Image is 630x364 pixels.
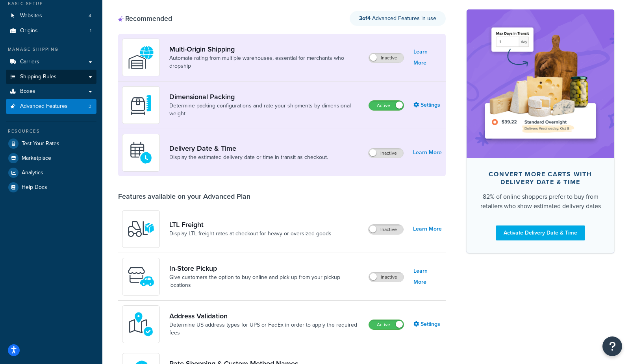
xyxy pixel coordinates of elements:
[496,225,585,240] a: Activate Delivery Date & Time
[169,92,362,101] a: Dimensional Packing
[6,99,96,114] li: Advanced Features
[20,28,38,34] span: Origins
[20,103,68,110] span: Advanced Features
[369,320,404,329] label: Active
[478,21,602,146] img: feature-image-ddt-36eae7f7280da8017bfb280eaccd9c446f90b1fe08728e4019434db127062ab4.png
[169,54,362,70] a: Automate rating from multiple warehouses, essential for merchants who dropship
[6,24,96,38] a: Origins1
[413,100,442,111] a: Settings
[22,170,43,176] span: Analytics
[413,147,442,158] a: Learn More
[118,192,250,201] div: Features available on your Advanced Plan
[169,321,362,337] a: Determine US address types for UPS or FedEx in order to apply the required fees
[602,336,622,356] button: Open Resource Center
[369,148,403,158] label: Inactive
[6,151,96,165] a: Marketplace
[359,14,371,22] strong: 3 of 4
[413,46,442,68] a: Learn More
[6,99,96,114] a: Advanced Features3
[359,14,436,22] span: Advanced Features in use
[6,128,96,135] div: Resources
[6,166,96,180] a: Analytics
[118,14,172,23] div: Recommended
[6,180,96,194] a: Help Docs
[169,144,328,153] a: Delivery Date & Time
[90,28,91,34] span: 1
[20,13,42,19] span: Websites
[169,273,362,289] a: Give customers the option to buy online and pick up from your pickup locations
[6,70,96,84] a: Shipping Rules
[22,140,59,147] span: Test Your Rates
[22,155,51,162] span: Marketplace
[169,102,362,118] a: Determine packing configurations and rate your shipments by dimensional weight
[413,224,442,235] a: Learn More
[127,44,155,71] img: WatD5o0RtDAAAAAElFTkSuQmCC
[169,312,362,320] a: Address Validation
[127,310,155,338] img: kIG8fy0lQAAAABJRU5ErkJggg==
[89,13,91,19] span: 4
[20,59,39,65] span: Carriers
[20,88,35,95] span: Boxes
[89,103,91,110] span: 3
[127,215,155,243] img: y79ZsPf0fXUFUhFXDzUgf+ktZg5F2+ohG75+v3d2s1D9TjoU8PiyCIluIjV41seZevKCRuEjTPPOKHJsQcmKCXGdfprl3L4q7...
[169,153,328,161] a: Display the estimated delivery date or time in transit as checkout.
[479,192,602,211] div: 82% of online shoppers prefer to buy from retailers who show estimated delivery dates
[369,53,404,63] label: Inactive
[169,230,332,238] a: Display LTL freight rates at checkout for heavy or oversized goods
[413,266,442,288] a: Learn More
[127,91,155,119] img: DTVBYsAAAAAASUVORK5CYII=
[6,137,96,151] a: Test Your Rates
[127,263,155,290] img: wfgcfpwTIucLEAAAAASUVORK5CYII=
[369,272,404,282] label: Inactive
[479,170,602,186] div: Convert more carts with delivery date & time
[22,184,47,191] span: Help Docs
[6,55,96,69] a: Carriers
[127,139,155,166] img: gfkeb5ejjkALwAAAABJRU5ErkJggg==
[369,225,403,234] label: Inactive
[6,46,96,53] div: Manage Shipping
[6,9,96,23] li: Websites
[169,45,362,54] a: Multi-Origin Shipping
[413,319,442,330] a: Settings
[169,220,332,229] a: LTL Freight
[6,84,96,99] a: Boxes
[169,264,362,273] a: In-Store Pickup
[369,101,404,110] label: Active
[20,74,57,80] span: Shipping Rules
[6,24,96,38] li: Origins
[6,0,96,7] div: Basic Setup
[6,9,96,23] a: Websites4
